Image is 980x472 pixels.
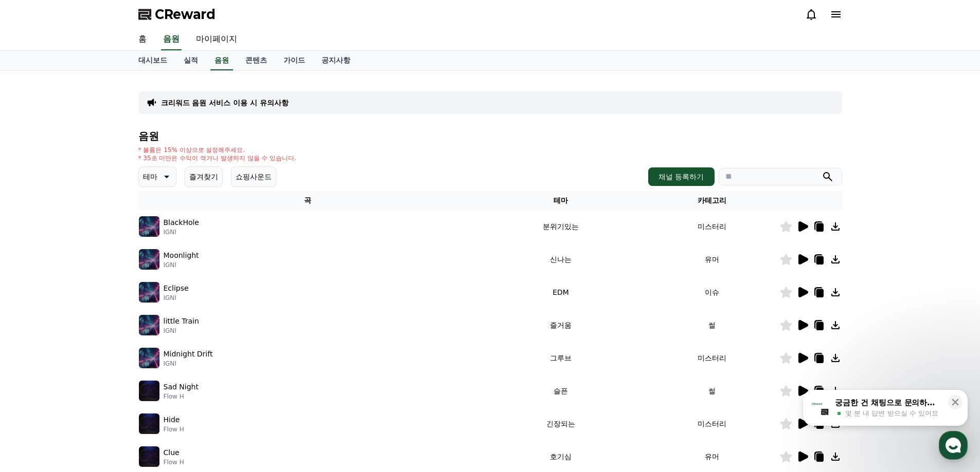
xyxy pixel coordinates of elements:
button: 쇼핑사운드 [231,166,276,187]
p: little Train [164,316,199,327]
button: 즐겨찾기 [185,166,223,187]
span: 대화 [94,342,106,350]
td: 신나는 [477,243,644,276]
p: IGNI [164,360,213,368]
p: 테마 [143,169,157,184]
img: music [139,282,159,303]
button: 테마 [138,166,176,187]
a: 홈 [130,29,155,50]
td: 미스터리 [645,342,779,374]
p: IGNI [164,261,199,269]
span: CReward [155,6,216,23]
a: CReward [138,6,216,23]
p: Clue [164,447,180,458]
h4: 음원 [138,130,842,142]
td: 썰 [645,309,779,342]
a: 대시보드 [130,51,175,70]
a: 음원 [161,29,182,50]
td: 이슈 [645,276,779,309]
a: 실적 [175,51,206,70]
a: 공지사항 [313,51,359,70]
span: 홈 [32,341,39,349]
button: 채널 등록하기 [648,167,714,186]
p: Eclipse [164,283,189,294]
p: IGNI [164,294,189,302]
td: 미스터리 [645,407,779,440]
img: music [139,216,159,237]
p: Flow H [164,458,184,466]
p: Midnight Drift [164,349,213,360]
p: IGNI [164,327,199,335]
a: 크리워드 음원 서비스 이용 시 유의사항 [161,98,289,108]
td: 유머 [645,243,779,276]
a: 콘텐츠 [237,51,275,70]
p: IGNI [164,228,199,236]
p: Flow H [164,392,199,401]
p: Hide [164,414,180,425]
td: 슬픈 [477,374,644,407]
a: 가이드 [275,51,313,70]
a: 홈 [3,326,68,351]
td: 즐거움 [477,309,644,342]
p: BlackHole [164,217,199,228]
td: 미스터리 [645,210,779,243]
th: 카테고리 [645,191,779,210]
td: 긴장되는 [477,407,644,440]
img: music [139,315,159,335]
a: 마이페이지 [188,29,245,50]
td: 썰 [645,374,779,407]
a: 대화 [68,326,133,351]
img: music [139,348,159,368]
p: Moonlight [164,250,199,261]
a: 설정 [133,326,198,351]
th: 테마 [477,191,644,210]
img: music [139,413,159,434]
img: music [139,446,159,467]
td: 그루브 [477,342,644,374]
th: 곡 [138,191,477,210]
p: * 35초 미만은 수익이 적거나 발생하지 않을 수 있습니다. [138,154,297,162]
img: music [139,381,159,401]
span: 설정 [159,341,171,349]
p: Flow H [164,425,184,433]
p: * 볼륨은 15% 이상으로 설정해주세요. [138,146,297,154]
td: EDM [477,276,644,309]
img: music [139,249,159,270]
p: Sad Night [164,382,199,392]
td: 분위기있는 [477,210,644,243]
a: 음원 [210,51,233,70]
